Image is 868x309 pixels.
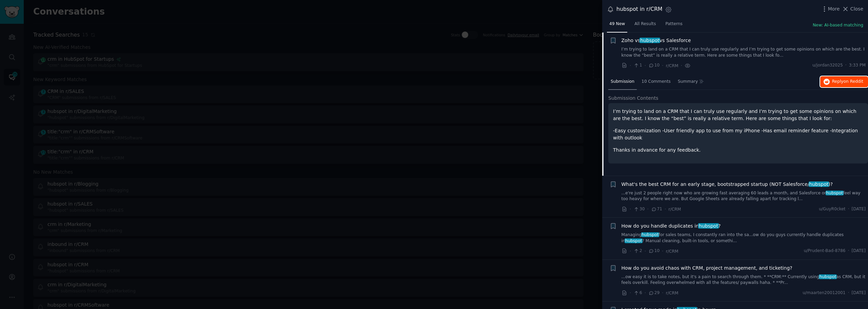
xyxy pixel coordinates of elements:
[633,290,642,296] span: 6
[651,206,662,212] span: 71
[642,79,671,85] span: 10 Comments
[608,95,658,102] span: Submission Contents
[803,290,845,296] span: u/maarten20012001
[622,223,721,230] a: How do you handle duplicates inhubspot?
[848,206,849,212] span: ·
[665,206,666,213] span: ·
[613,147,863,154] p: Thanks in advance for any feedback.
[698,223,718,229] span: hubspot
[633,206,645,212] span: 30
[630,289,631,296] span: ·
[850,5,863,13] span: Close
[607,19,627,33] a: 49 New
[633,62,642,69] span: 1
[622,37,691,44] span: Zoho vs vs Salesforce
[645,248,646,255] span: ·
[666,291,678,295] span: r/CRM
[622,181,833,188] a: What's the best CRM for an early stage, bootstrapped startup (NOT Salesforce/hubspot)?
[639,38,660,43] span: hubspot
[666,63,678,68] span: r/CRM
[848,248,849,254] span: ·
[812,62,843,69] span: u/jordan32025
[826,191,844,195] span: hubspot
[632,19,658,33] a: All Results
[609,21,625,27] span: 49 New
[669,207,681,212] span: r/CRM
[648,290,659,296] span: 29
[641,232,659,237] span: hubspot
[663,19,685,33] a: Patterns
[613,108,863,122] p: I’m trying to land on a CRM that I can truly use regularly and I’m trying to get some opinions on...
[622,46,866,58] a: I’m trying to land on a CRM that I can truly use regularly and I’m trying to get some opinions on...
[666,21,683,27] span: Patterns
[849,62,866,69] span: 3:33 PM
[662,62,663,69] span: ·
[845,62,847,69] span: ·
[828,5,840,13] span: More
[848,290,849,296] span: ·
[852,248,866,254] span: [DATE]
[842,5,863,13] button: Close
[647,206,649,213] span: ·
[622,223,721,230] span: How do you handle duplicates in ?
[819,274,837,279] span: hubspot
[613,127,863,141] p: -Easy customization -User friendly app to use from my iPhone -Has email reminder feature -Integra...
[622,232,866,244] a: Managinghubspotfor sales teams, I constantly ran into the sa...ow do you guys currently handle du...
[622,37,691,44] a: Zoho vshubspotvs Salesforce
[648,248,659,254] span: 10
[809,181,829,187] span: hubspot
[662,248,663,255] span: ·
[678,79,698,85] span: Summary
[611,79,634,85] span: Submission
[681,62,682,69] span: ·
[630,206,631,213] span: ·
[630,62,631,69] span: ·
[634,21,656,27] span: All Results
[645,62,646,69] span: ·
[633,248,642,254] span: 2
[666,249,678,254] span: r/CRM
[844,79,863,84] span: on Reddit
[622,181,833,188] span: What's the best CRM for an early stage, bootstrapped startup (NOT Salesforce/ )?
[622,190,866,202] a: ...e're just 2 people right now who are growing fast averaging 60 leads a month, and Salesforce o...
[832,79,863,85] span: Reply
[645,289,646,296] span: ·
[852,290,866,296] span: [DATE]
[648,62,659,69] span: 10
[622,265,792,272] a: How do you avoid chaos with CRM, project management, and ticketing?
[625,238,643,243] span: hubspot
[804,248,846,254] span: u/Prudent-Bad-8786
[616,5,663,14] div: hubspot in r/CRM
[662,289,663,296] span: ·
[821,5,840,13] button: More
[852,206,866,212] span: [DATE]
[820,76,868,87] button: Replyon Reddit
[819,206,845,212] span: u/GuyR0cket
[622,274,866,286] a: ...ow easy it is to take notes, but it's a pain to search through them. * **CRM:** Currently usin...
[630,248,631,255] span: ·
[813,22,863,28] button: New: AI-based matching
